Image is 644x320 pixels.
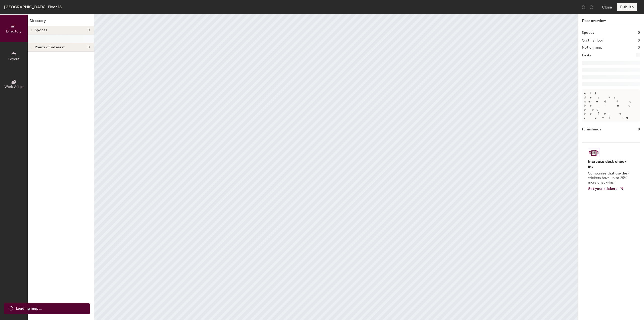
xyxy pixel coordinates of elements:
[28,18,94,26] h1: Directory
[88,45,90,49] span: 0
[588,171,631,185] p: Companies that use desk stickers have up to 25% more check-ins.
[582,30,594,35] h1: Spaces
[638,127,640,132] h1: 0
[5,85,23,89] span: Work Areas
[35,28,47,32] span: Spaces
[638,46,640,50] h2: 0
[581,5,586,10] img: Undo
[582,127,601,132] h1: Furnishings
[582,39,603,43] h2: On this floor
[6,29,22,33] span: Directory
[88,28,90,32] span: 0
[8,57,20,61] span: Layout
[588,149,599,157] img: Sticker logo
[582,53,591,58] h1: Desks
[638,30,640,35] h1: 0
[588,187,623,191] a: Get your stickers
[16,306,42,311] span: Loading map ...
[578,14,644,26] h1: Floor overview
[582,46,602,50] h2: Not on map
[35,45,65,49] span: Points of interest
[588,187,617,191] span: Get your stickers
[94,14,578,320] canvas: Map
[4,4,62,10] div: [GEOGRAPHIC_DATA], Floor 18
[638,39,640,43] h2: 0
[582,89,640,122] p: All desks need to be in a pod before saving
[589,5,594,10] img: Redo
[602,3,612,11] button: Close
[588,159,631,169] h4: Increase desk check-ins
